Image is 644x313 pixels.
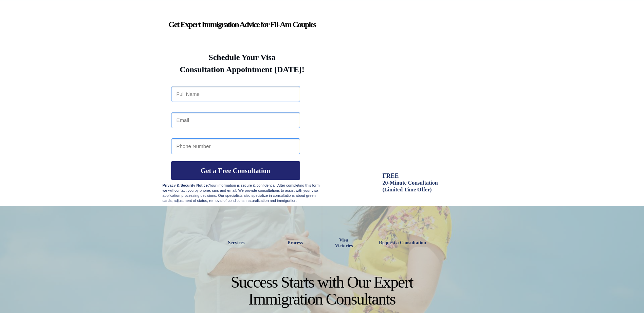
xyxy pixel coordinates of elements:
span: Your information is secure & confidential. After completing this form we will contact you by phon... [163,183,320,203]
span: Get a Free Consultation [171,167,300,175]
strong: Services [228,240,245,245]
input: Phone Number [171,138,300,154]
strong: Schedule Your Visa [208,53,275,62]
span: 20-Minute Consultation (Limited Time Offer) [383,180,438,192]
a: Services [222,235,251,251]
strong: Privacy & Security Notice: [163,183,209,187]
input: Full Name [171,86,300,102]
button: Get a Free Consultation [171,161,300,180]
strong: Visa Victories [335,237,353,248]
input: Email [171,112,300,128]
strong: Get Expert Immigration Advice for Fil-Am Couples [168,20,316,29]
a: Visa Victories [332,235,355,251]
strong: Consultation Appointment [DATE]! [180,65,305,74]
span: Success Starts with Our Expert Immigration Consultants [231,273,413,308]
a: Process [282,235,308,251]
strong: Process [288,240,303,245]
a: Request a Consultation [370,235,435,251]
span: FREE [383,172,399,179]
strong: Request a Consultation [379,240,426,245]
